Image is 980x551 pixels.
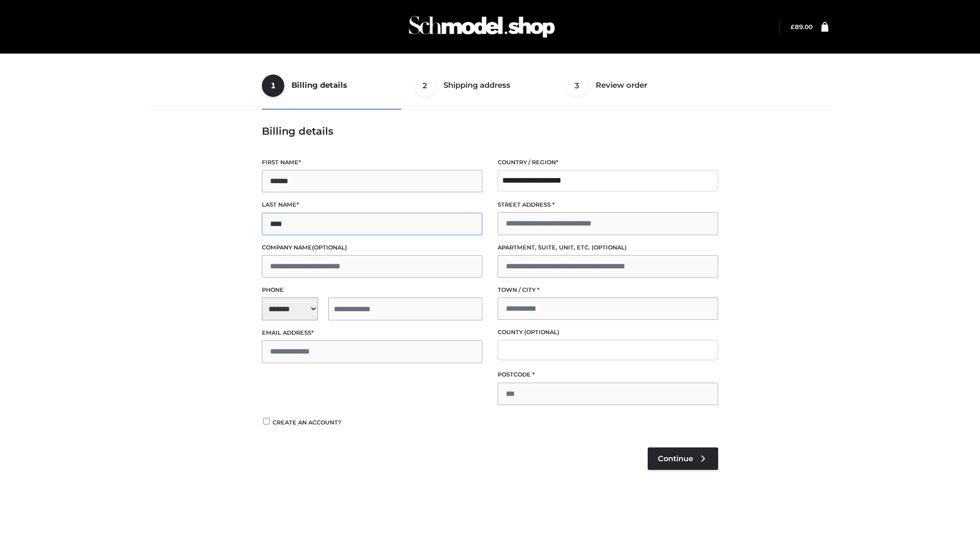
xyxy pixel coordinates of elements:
label: Street address [498,200,718,210]
label: Phone [262,285,482,295]
span: Continue [658,454,693,463]
label: Last name [262,200,482,210]
span: (optional) [524,329,559,336]
label: Email address [262,328,482,338]
label: Town / City [498,285,718,295]
span: (optional) [312,244,347,251]
label: Company name [262,243,482,253]
label: Postcode [498,370,718,380]
label: County [498,328,718,337]
input: Create an account? [262,418,271,424]
label: First name [262,158,482,167]
a: Continue [648,447,718,470]
label: Country / Region [498,158,718,167]
a: £89.00 [791,23,813,31]
bdi: 89.00 [791,23,813,31]
span: £ [791,23,795,31]
h3: Billing details [262,125,718,137]
img: Schmodel Admin 964 [405,7,558,47]
label: Apartment, suite, unit, etc. [498,243,718,253]
span: (optional) [592,244,627,251]
span: Create an account? [273,419,341,426]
